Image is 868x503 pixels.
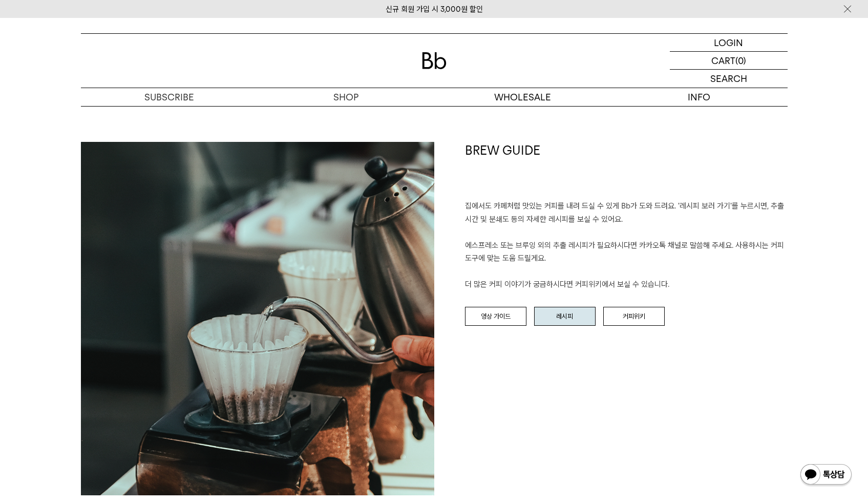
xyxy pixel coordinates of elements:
p: WHOLESALE [434,88,611,106]
a: SUBSCRIBE [81,88,258,106]
a: CART (0) [670,52,788,70]
p: LOGIN [714,34,743,51]
a: 영상 가이드 [465,307,526,326]
p: (0) [735,52,746,69]
h1: BREW GUIDE [465,142,788,200]
a: LOGIN [670,34,788,52]
img: 로고 [422,52,447,69]
p: CART [711,52,735,69]
a: 레시피 [534,307,596,326]
img: 카카오톡 채널 1:1 채팅 버튼 [799,463,853,488]
p: INFO [611,88,788,106]
p: 집에서도 카페처럼 맛있는 커피를 내려 드실 ﻿수 있게 Bb가 도와 드려요. '레시피 보러 가기'를 누르시면, 추출 시간 및 분쇄도 등의 자세한 레시피를 보실 수 있어요. 에스... [465,200,788,291]
a: 커피위키 [603,307,665,326]
p: SEARCH [710,70,747,88]
a: 신규 회원 가입 시 3,000원 할인 [386,5,483,14]
img: a9080350f8f7d047e248a4ae6390d20f_153659.jpg [81,142,434,495]
a: SHOP [258,88,434,106]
